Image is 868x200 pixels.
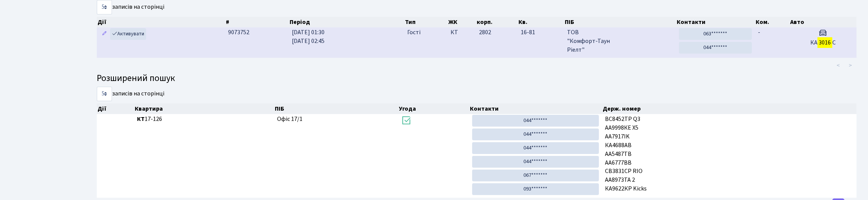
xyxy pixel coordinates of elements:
[398,103,469,114] th: Угода
[137,115,145,123] b: КТ
[97,17,225,27] th: Дії
[469,103,602,114] th: Контакти
[274,103,398,114] th: ПІБ
[790,17,857,27] th: Авто
[292,28,325,45] span: [DATE] 01:30 [DATE] 02:45
[605,115,854,191] span: ВС8452ТР Q3 АА9998КЕ X5 AA7917IK КА4688АВ АА5487ТВ АА6777ВВ СВ3831СР RIO АА8973ТА 2 КА9622КР Kick...
[97,103,134,114] th: Дії
[100,28,109,40] a: Редагувати
[228,28,249,37] span: 9073752
[479,28,491,37] span: 2802
[451,28,473,37] span: КТ
[818,37,832,48] mark: 3016
[602,103,857,114] th: Держ. номер
[447,17,476,27] th: ЖК
[225,17,289,27] th: #
[758,28,760,37] span: -
[521,28,561,37] span: 16-81
[97,87,112,101] select: записів на сторінці
[134,103,274,114] th: Квартира
[137,115,271,124] span: 17-126
[97,87,164,101] label: записів на сторінці
[110,28,146,40] a: Активувати
[476,17,518,27] th: корп.
[289,17,404,27] th: Період
[518,17,564,27] th: Кв.
[564,17,676,27] th: ПІБ
[404,17,447,27] th: Тип
[792,39,854,46] h5: КА С
[407,28,421,37] span: Гості
[277,115,302,123] span: Офіс 17/1
[676,17,755,27] th: Контакти
[567,28,673,54] span: ТОВ "Комфорт-Таун Ріелт"
[755,17,790,27] th: Ком.
[97,73,857,84] h4: Розширений пошук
